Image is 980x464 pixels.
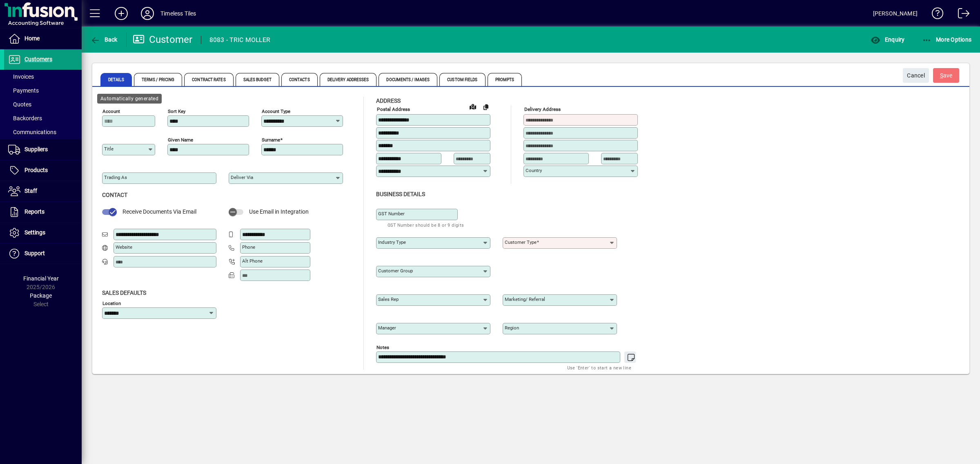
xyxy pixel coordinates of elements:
a: Backorders [4,111,82,125]
span: Package [30,292,52,299]
span: Reports [24,208,45,215]
span: Use Email in Integration [249,208,309,215]
a: Staff [4,181,82,201]
span: More Options [922,36,972,43]
span: S [940,72,943,79]
span: Contacts [281,73,318,86]
div: 8083 - TRIC MOLLER [209,33,271,46]
span: Payments [8,87,39,94]
span: Staff [24,188,37,194]
mat-label: Given name [168,137,193,143]
span: Enquiry [871,36,904,43]
span: Details [100,73,132,86]
mat-label: GST Number [378,211,405,217]
mat-label: Customer group [378,268,413,274]
span: Quotes [8,101,31,108]
mat-label: Location [102,300,121,306]
a: View on map [466,100,479,113]
mat-label: Deliver via [231,175,253,180]
a: Reports [4,202,82,222]
span: Sales defaults [102,289,146,296]
a: Payments [4,84,82,97]
a: Invoices [4,70,82,84]
button: Cancel [903,68,929,83]
mat-label: Customer type [505,239,537,245]
mat-label: Sort key [168,108,185,114]
div: Timeless Tiles [160,7,196,20]
mat-label: Marketing/ Referral [505,296,545,302]
button: Enquiry [869,32,906,47]
span: Documents / Images [379,73,437,86]
span: Business details [376,191,425,197]
a: Communications [4,125,82,139]
span: Receive Documents Via Email [122,208,196,215]
span: Back [90,36,118,43]
span: Invoices [8,73,34,80]
mat-label: Notes [376,344,389,350]
span: Custom Fields [439,73,485,86]
mat-label: Account [102,108,120,114]
a: Support [4,243,82,264]
span: Customers [24,56,52,62]
button: Add [108,6,134,21]
span: Backorders [8,115,42,122]
button: More Options [920,32,974,47]
span: Address [376,97,401,104]
mat-label: Country [526,168,542,173]
a: Home [4,29,82,49]
a: Logout [952,2,970,28]
mat-label: Alt Phone [242,258,263,264]
span: Delivery Addresses [320,73,377,86]
mat-label: Account Type [262,108,290,114]
span: Communications [8,129,56,135]
a: Knowledge Base [926,2,944,28]
mat-label: Website [116,244,132,250]
mat-label: Phone [242,244,255,250]
app-page-header-button: Back [82,32,127,47]
a: Products [4,160,82,181]
mat-hint: GST Number should be 8 or 9 digits [388,220,464,230]
span: Financial Year [23,275,59,282]
mat-label: Industry type [378,239,406,245]
span: Products [24,167,48,173]
mat-label: Surname [262,137,280,143]
button: Copy to Delivery address [479,100,492,113]
span: Terms / Pricing [134,73,183,86]
span: Suppliers [24,146,48,152]
mat-label: Sales rep [378,296,399,302]
span: Home [24,35,40,42]
button: Profile [134,6,160,21]
span: Prompts [488,73,522,86]
span: ave [940,69,953,82]
a: Quotes [4,97,82,111]
div: [PERSON_NAME] [873,7,918,20]
mat-label: Region [505,325,519,331]
mat-label: Manager [378,325,396,331]
a: Settings [4,223,82,243]
span: Contract Rates [184,73,233,86]
span: Sales Budget [236,73,279,86]
span: Settings [24,229,45,236]
mat-hint: Use 'Enter' to start a new line [567,363,631,372]
span: Cancel [907,69,925,82]
mat-label: Trading as [104,175,127,180]
button: Save [933,68,959,83]
span: Contact [102,192,127,198]
button: Back [88,32,120,47]
div: Customer [133,33,193,46]
span: Support [24,250,45,256]
a: Suppliers [4,139,82,160]
div: Automatically generated [97,94,162,104]
mat-label: Title [104,146,114,152]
